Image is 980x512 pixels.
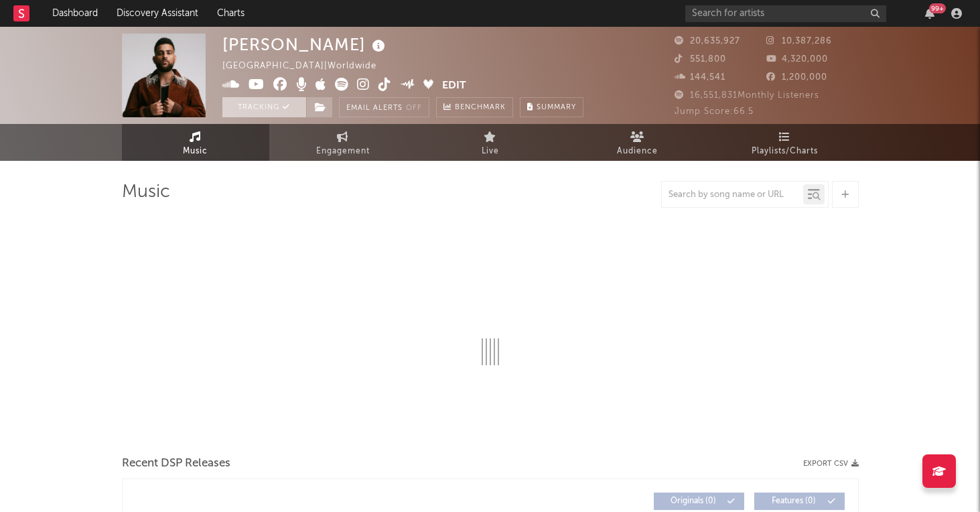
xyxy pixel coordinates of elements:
span: 4,320,000 [766,55,828,64]
a: Music [122,124,269,161]
button: Originals(0) [654,493,744,510]
input: Search for artists [685,5,886,22]
span: Engagement [316,143,370,159]
a: Benchmark [436,97,513,117]
span: Originals ( 0 ) [662,497,724,505]
button: Email AlertsOff [339,97,429,117]
a: Audience [564,124,711,161]
button: 99+ [925,8,934,19]
button: Export CSV [803,460,859,468]
span: Summary [537,104,576,111]
span: Jump Score: 66.5 [675,107,754,116]
em: Off [406,105,422,112]
a: Engagement [269,124,417,161]
span: 144,541 [675,73,725,82]
span: 16,551,831 Monthly Listeners [675,91,819,100]
span: 20,635,927 [675,37,740,46]
span: Music [183,143,208,159]
input: Search by song name or URL [662,190,803,200]
span: Audience [617,143,658,159]
a: Live [417,124,564,161]
span: 1,200,000 [766,73,827,82]
span: Benchmark [455,100,506,116]
div: 99 + [929,3,946,13]
a: Playlists/Charts [711,124,859,161]
span: Live [482,143,499,159]
button: Edit [442,78,466,94]
span: 10,387,286 [766,37,832,46]
span: 551,800 [675,55,726,64]
span: Recent DSP Releases [122,456,230,472]
div: [GEOGRAPHIC_DATA] | Worldwide [222,58,392,74]
button: Tracking [222,97,306,117]
span: Playlists/Charts [752,143,818,159]
div: [PERSON_NAME] [222,34,389,56]
button: Features(0) [754,493,845,510]
button: Summary [520,97,583,117]
span: Features ( 0 ) [763,497,825,505]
